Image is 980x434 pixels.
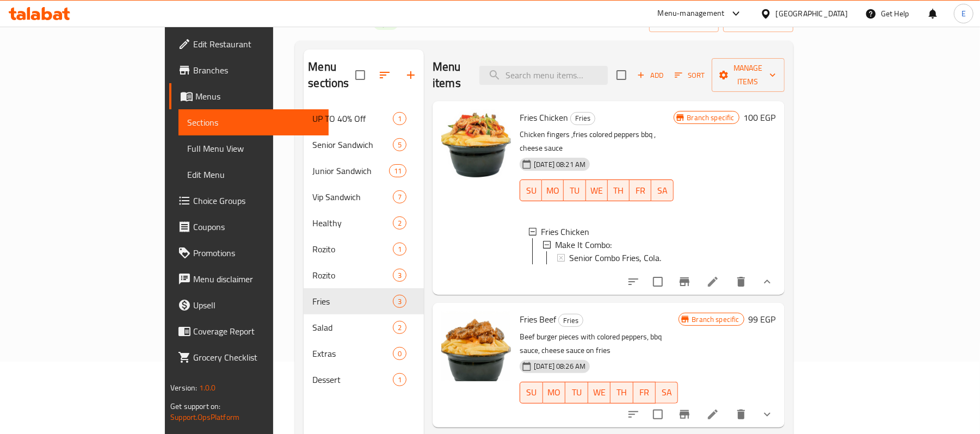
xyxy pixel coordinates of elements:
[744,110,776,125] h6: 100 EGP
[393,321,406,334] div: items
[304,106,424,132] div: UP TO 40% Off1
[393,296,406,307] span: 3
[393,140,406,150] span: 5
[193,64,320,77] span: Branches
[170,381,197,395] span: Version:
[546,183,559,199] span: MO
[393,349,406,359] span: 0
[570,112,595,125] div: Fries
[525,385,538,400] span: SU
[193,220,320,233] span: Coupons
[178,135,329,162] a: Full Menu View
[776,8,848,20] div: [GEOGRAPHIC_DATA]
[559,314,583,327] span: Fries
[169,344,329,370] a: Grocery Checklist
[372,62,398,88] span: Sort sections
[193,299,320,312] span: Upsell
[193,246,320,259] span: Promotions
[312,164,389,177] div: Junior Sandwich
[304,184,424,210] div: Vip Sandwich7
[312,295,393,308] span: Fries
[170,410,239,424] a: Support.OpsPlatform
[520,330,678,357] p: Beef burger pieces with colored peppers, bbq sauce, cheese sauce on fries
[615,385,628,400] span: TH
[304,367,424,393] div: Dessert1
[620,401,646,427] button: sort-choices
[393,375,406,385] span: 1
[304,132,424,158] div: Senior Sandwich5
[732,15,785,29] span: export
[304,262,424,288] div: Rozito3
[304,236,424,262] div: Rozito1
[612,183,625,199] span: TH
[633,67,668,84] span: Add item
[308,59,355,91] h2: Menu sections
[529,361,590,371] span: [DATE] 08:26 AM
[668,67,712,84] span: Sort items
[588,382,611,404] button: WE
[393,192,406,202] span: 7
[754,401,780,427] button: show more
[312,190,393,203] span: Vip Sandwich
[706,408,719,421] a: Edit menu item
[646,403,669,426] span: Select to update
[565,382,588,404] button: TU
[393,244,406,255] span: 1
[520,179,542,201] button: SU
[187,168,320,181] span: Edit Menu
[169,240,329,266] a: Promotions
[590,183,603,199] span: WE
[199,381,216,395] span: 1.0.0
[728,401,754,427] button: delete
[611,382,633,404] button: TH
[393,243,406,256] div: items
[349,64,372,86] span: Select all sections
[393,190,406,203] div: items
[610,64,633,86] span: Select section
[304,314,424,340] div: Salad2
[170,399,220,413] span: Get support on:
[593,385,606,400] span: WE
[672,67,707,84] button: Sort
[393,270,406,281] span: 3
[633,67,668,84] button: Add
[564,179,585,201] button: TU
[169,83,329,109] a: Menus
[608,179,630,201] button: TH
[620,269,646,295] button: sort-choices
[312,321,393,334] span: Salad
[520,109,568,126] span: Fries Chicken
[651,179,673,201] button: SA
[193,351,320,364] span: Grocery Checklist
[658,7,725,20] div: Menu-management
[169,292,329,318] a: Upsell
[656,382,678,404] button: SA
[688,314,744,325] span: Branch specific
[389,164,406,177] div: items
[633,382,656,404] button: FR
[187,116,320,129] span: Sections
[660,385,674,400] span: SA
[630,179,651,201] button: FR
[169,31,329,57] a: Edit Restaurant
[656,183,669,199] span: SA
[749,312,776,327] h6: 99 EGP
[586,179,608,201] button: WE
[525,183,538,199] span: SU
[646,270,669,293] span: Select to update
[558,314,583,327] div: Fries
[441,312,511,381] img: Fries Beef
[304,158,424,184] div: Junior Sandwich11
[636,69,665,82] span: Add
[193,272,320,286] span: Menu disclaimer
[193,38,320,51] span: Edit Restaurant
[195,90,320,103] span: Menus
[304,210,424,236] div: Healthy2
[312,112,393,125] div: UP TO 40% Off
[720,61,776,89] span: Manage items
[178,162,329,188] a: Edit Menu
[169,214,329,240] a: Coupons
[393,373,406,386] div: items
[570,385,583,400] span: TU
